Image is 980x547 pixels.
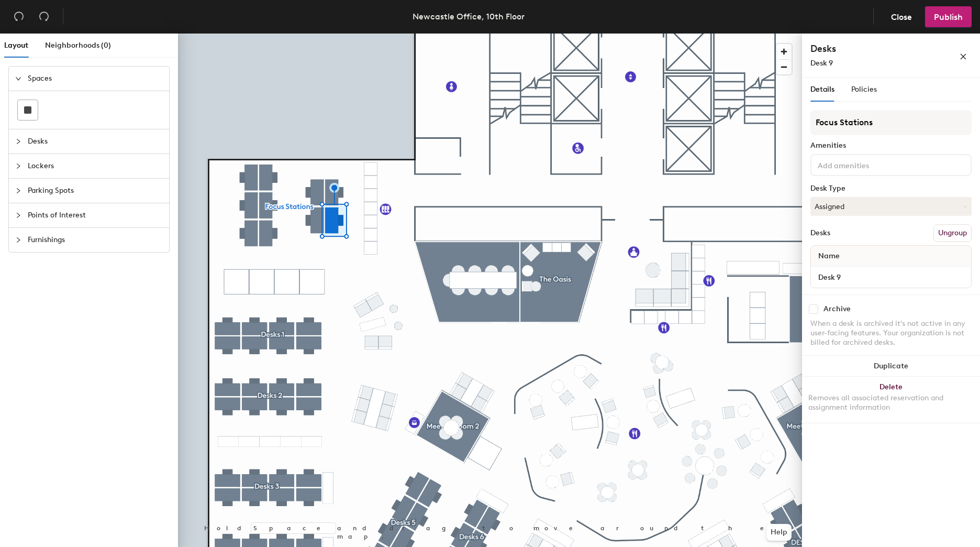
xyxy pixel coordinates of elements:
[15,138,21,145] span: collapsed
[15,212,21,218] span: collapsed
[28,228,163,252] span: Furnishings
[28,129,163,154] span: Desks
[810,59,833,68] span: Desk 9
[882,6,921,27] button: Close
[810,141,972,150] div: Amenities
[28,179,163,203] span: Parking Spots
[810,184,972,193] div: Desk Type
[808,393,974,412] div: Removes all associated reservation and assignment information
[810,85,834,94] span: Details
[413,10,525,23] div: Newcastle Office, 10th Floor
[810,229,830,237] div: Desks
[816,158,910,171] input: Add amenities
[810,319,972,347] div: When a desk is archived it's not active in any user-facing features. Your organization is not bil...
[823,305,851,313] div: Archive
[813,247,845,266] span: Name
[960,53,967,60] span: close
[28,203,163,227] span: Points of Interest
[15,163,21,169] span: collapsed
[28,154,163,178] span: Lockers
[28,67,163,91] span: Spaces
[8,6,29,27] button: Undo (⌘ + Z)
[891,12,912,22] span: Close
[810,42,926,56] h4: Desks
[813,270,969,285] input: Unnamed desk
[766,524,792,541] button: Help
[925,6,972,27] button: Publish
[851,85,877,94] span: Policies
[15,75,21,82] span: expanded
[14,11,24,21] span: undo
[15,237,21,243] span: collapsed
[810,197,972,216] button: Assigned
[34,6,54,27] button: Redo (⌘ + ⇧ + Z)
[934,12,963,22] span: Publish
[933,224,972,242] button: Ungroup
[4,41,28,50] span: Layout
[15,188,21,194] span: collapsed
[45,41,111,50] span: Neighborhoods (0)
[802,377,980,423] button: DeleteRemoves all associated reservation and assignment information
[802,356,980,377] button: Duplicate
